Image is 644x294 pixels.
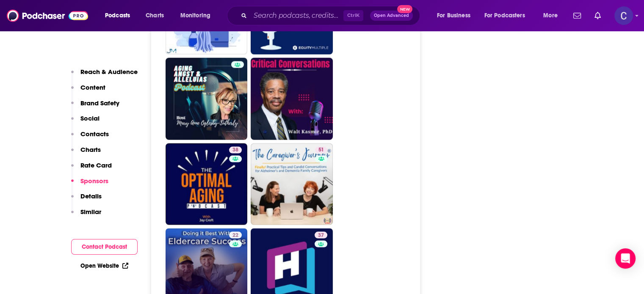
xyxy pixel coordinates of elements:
button: open menu [99,9,141,22]
a: Show notifications dropdown [570,8,584,23]
button: Charts [71,146,101,161]
a: 37 [315,232,327,239]
p: Reach & Audience [80,68,138,76]
span: For Podcasters [484,10,525,22]
button: Similar [71,208,101,223]
span: More [543,10,558,22]
a: 22 [229,232,242,239]
span: 37 [318,231,324,240]
span: 22 [232,231,238,240]
button: open menu [174,9,221,22]
span: 38 [232,146,238,154]
button: Contacts [71,130,109,146]
p: Brand Safety [80,99,119,107]
button: Show profile menu [614,6,633,25]
a: 38 [229,147,242,154]
p: Sponsors [80,177,108,185]
span: New [397,5,412,13]
span: For Business [437,10,470,22]
img: Podchaser - Follow, Share and Rate Podcasts [7,8,88,24]
span: Charts [146,10,164,22]
p: Social [80,114,100,122]
span: Monitoring [180,10,210,22]
p: Content [80,83,105,91]
span: Logged in as publicityxxtina [614,6,633,25]
span: Open Advanced [374,14,409,18]
a: 51 [251,143,333,225]
button: Social [71,114,100,130]
button: Details [71,192,102,208]
a: Show notifications dropdown [591,8,604,23]
button: Content [71,83,105,99]
div: Search podcasts, credits, & more... [235,6,428,25]
a: Open Website [80,262,128,269]
button: open menu [537,9,568,22]
a: 51 [315,147,327,154]
button: open menu [431,9,481,22]
button: Reach & Audience [71,68,138,83]
input: Search podcasts, credits, & more... [250,9,343,22]
span: Podcasts [105,10,130,22]
span: Ctrl K [343,10,363,21]
p: Rate Card [80,161,112,169]
a: Charts [140,9,169,22]
button: open menu [479,9,537,22]
div: Open Intercom Messenger [615,248,636,269]
button: Contact Podcast [71,239,138,255]
button: Sponsors [71,177,108,192]
span: 51 [318,146,324,154]
img: User Profile [614,6,633,25]
button: Open AdvancedNew [370,11,413,21]
p: Contacts [80,130,109,138]
a: 38 [166,143,248,225]
p: Details [80,192,102,200]
button: Rate Card [71,161,112,177]
p: Similar [80,208,101,216]
button: Brand Safety [71,99,119,115]
p: Charts [80,146,101,154]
